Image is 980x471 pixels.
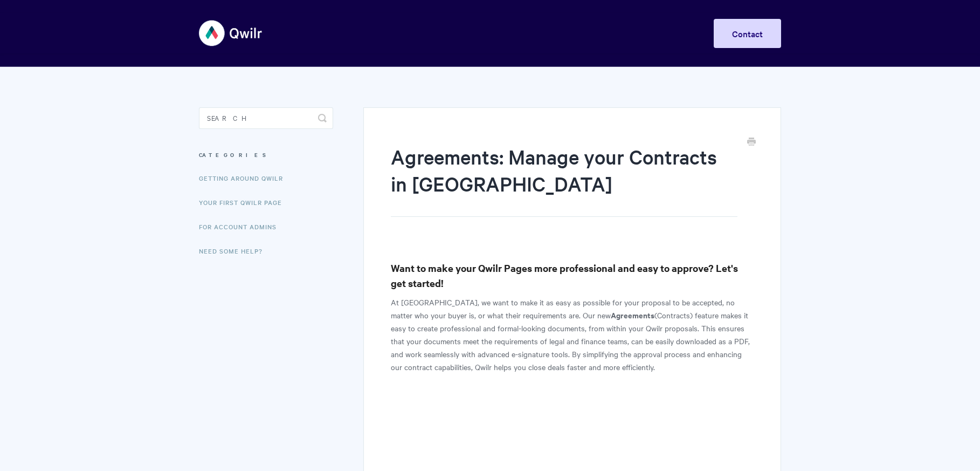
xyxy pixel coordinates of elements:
h3: Categories [199,145,333,165]
a: Need Some Help? [199,240,271,262]
img: Qwilr Help Center [199,13,263,53]
a: Print this Article [747,136,756,148]
input: Search [199,107,333,129]
h3: Want to make your Qwilr Pages more professional and easy to approve? Let's get started! [391,261,754,291]
a: Contact [714,19,781,48]
h1: Agreements: Manage your Contracts in [GEOGRAPHIC_DATA] [391,143,737,217]
b: Agreements [611,309,654,320]
a: For Account Admins [199,216,285,237]
p: At [GEOGRAPHIC_DATA], we want to make it as easy as possible for your proposal to be accepted, no... [391,296,754,373]
a: Your First Qwilr Page [199,192,290,213]
a: Getting Around Qwilr [199,167,291,189]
